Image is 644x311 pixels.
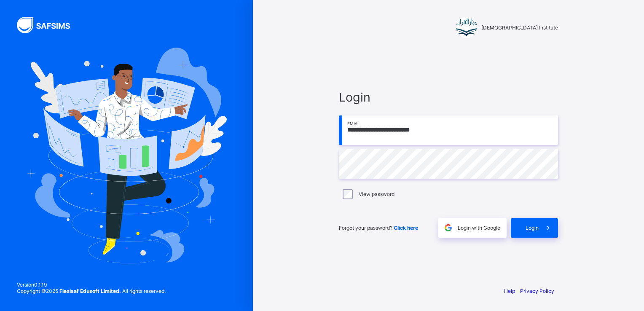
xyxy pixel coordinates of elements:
img: SAFSIMS Logo [17,17,80,33]
img: google.396cfc9801f0270233282035f929180a.svg [443,223,453,233]
span: Version 0.1.19 [17,282,166,288]
span: Login [526,225,539,231]
a: Click here [394,225,418,231]
span: Forgot your password? [339,225,418,231]
span: Copyright © 2025 All rights reserved. [17,288,166,294]
strong: Flexisaf Edusoft Limited. [59,288,121,294]
img: Hero Image [26,48,227,263]
span: [DEMOGRAPHIC_DATA] Institute [481,24,558,31]
span: Login [339,90,558,105]
a: Privacy Policy [520,288,554,294]
a: Help [504,288,515,294]
span: Login with Google [458,225,500,231]
label: View password [359,191,394,197]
